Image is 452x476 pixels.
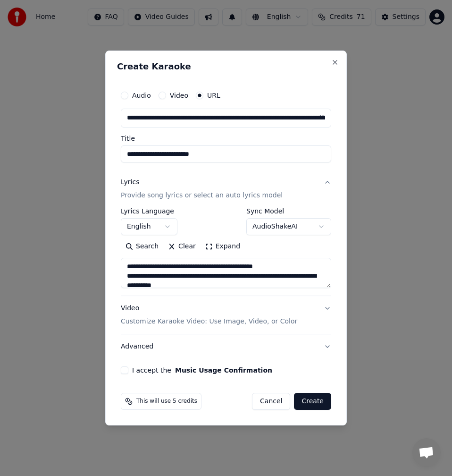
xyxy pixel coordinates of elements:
div: Lyrics [121,178,139,187]
button: Advanced [121,334,331,359]
h2: Create Karaoke [117,62,335,71]
label: Video [170,92,188,99]
button: Search [121,239,163,254]
label: URL [207,92,220,99]
div: Video [121,304,297,326]
label: Audio [132,92,151,99]
button: I accept the [175,367,272,374]
label: I accept the [132,367,272,374]
button: Expand [201,239,245,254]
label: Title [121,135,331,142]
div: LyricsProvide song lyrics or select an auto lyrics model [121,208,331,296]
label: Lyrics Language [121,208,177,214]
button: Create [294,393,331,410]
button: Clear [163,239,201,254]
button: Cancel [252,393,290,410]
span: This will use 5 credits [136,398,197,405]
button: LyricsProvide song lyrics or select an auto lyrics model [121,170,331,208]
p: Customize Karaoke Video: Use Image, Video, or Color [121,317,297,326]
label: Sync Model [246,208,331,214]
button: VideoCustomize Karaoke Video: Use Image, Video, or Color [121,296,331,334]
p: Provide song lyrics or select an auto lyrics model [121,191,283,200]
